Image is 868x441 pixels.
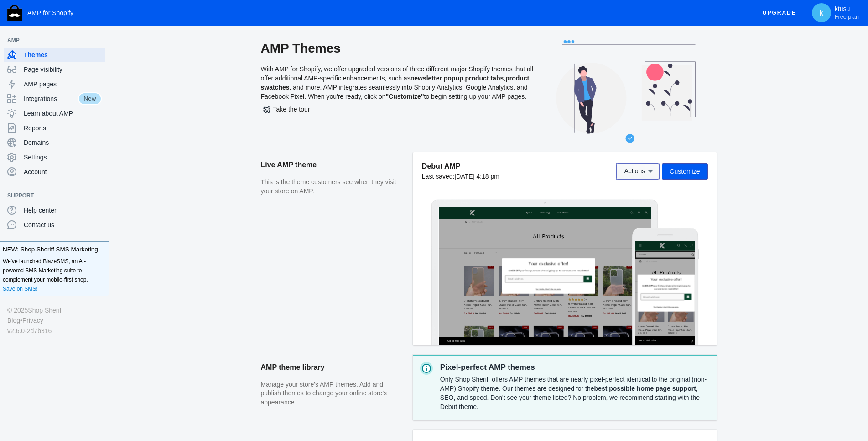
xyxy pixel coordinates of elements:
[261,40,535,152] div: With AMP for Shopify, we offer upgraded versions of three different major Shopify themes that all...
[28,305,63,315] a: Shop Sheriff
[261,152,404,178] h2: Live AMP theme
[24,123,102,133] span: Reports
[7,5,22,21] img: Shop Sheriff Logo
[145,155,166,175] button: subscribe
[261,101,312,117] button: Take the tour
[24,138,102,147] span: Domains
[4,135,105,150] a: Domains
[261,40,535,57] h2: AMP Themes
[385,93,424,100] b: "Customize"
[4,48,105,62] a: Themes
[624,168,645,175] span: Actions
[22,315,43,325] a: Privacy
[817,8,826,17] span: k
[7,326,102,336] div: v2.6.0-2d7b316
[835,5,859,21] p: ktusu
[16,127,166,146] p: Get your first purchase when signing up to our awesome newsletter!
[4,106,105,121] a: Learn about AMP
[24,50,102,59] span: Themes
[195,203,426,224] input: Email
[215,185,238,193] strong: 5% OFF
[3,284,38,293] a: Save on SMS!
[24,65,102,74] span: Page visibility
[261,380,404,407] p: Manage your store's AMP themes. Add and publish themes to change your online store's appearance.
[16,191,166,199] div: No thanks, I don't like coupons.
[24,80,102,89] span: AMP pages
[411,74,463,82] b: newsletter popup
[4,91,105,106] a: IntegrationsNew
[24,206,102,215] span: Help center
[263,106,310,113] span: Take the tour
[24,94,78,103] span: Integrations
[4,62,105,77] a: Page visibility
[16,108,166,119] h3: Your exclusive offer!
[7,315,102,325] div: •
[93,38,107,42] button: Add a sales channel
[78,92,102,105] span: New
[763,5,796,21] span: Upgrade
[426,203,450,224] button: subscribe
[261,355,404,380] h2: AMP theme library
[755,5,804,21] button: Upgrade
[24,167,102,176] span: Account
[454,173,499,180] span: [DATE] 4:18 pm
[440,373,710,413] div: Only Shop Sheriff offers AMP themes that are nearly pixel-perfect identical to the original (non-...
[24,153,102,162] span: Settings
[7,305,102,315] div: © 2025
[465,74,504,82] b: product tabs
[261,178,404,196] p: This is the theme customers see when they visit your store on AMP.
[662,163,707,180] button: Customize
[594,385,696,392] strong: best possible home page support
[24,220,102,229] span: Contact us
[24,109,102,118] span: Learn about AMP
[4,150,105,165] a: Settings
[27,9,73,16] span: AMP for Shopify
[204,161,441,175] h3: Your exclusive offer!
[7,315,20,325] a: Blog
[670,168,700,175] span: Customize
[422,172,499,181] div: Last saved:
[4,165,105,179] a: Account
[616,163,659,180] button: Actions
[835,13,859,21] span: Free plan
[16,155,145,175] input: Email
[822,395,857,430] iframe: Drift Widget Chat Controller
[31,128,53,136] strong: 5% OFF
[204,184,441,194] p: Get your first purchase when signing up to our awesome newsletter!
[4,77,105,91] a: AMP pages
[7,191,93,200] span: Support
[440,362,710,373] p: Pixel-perfect AMP themes
[93,194,107,197] button: Add a sales channel
[4,218,105,232] a: Contact us
[422,161,499,171] h5: Debut AMP
[195,240,451,248] div: No thanks, I don't like coupons.
[4,121,105,135] a: Reports
[7,36,93,45] span: AMP
[632,228,699,345] img: Mobile frame
[431,199,659,345] img: Laptop frame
